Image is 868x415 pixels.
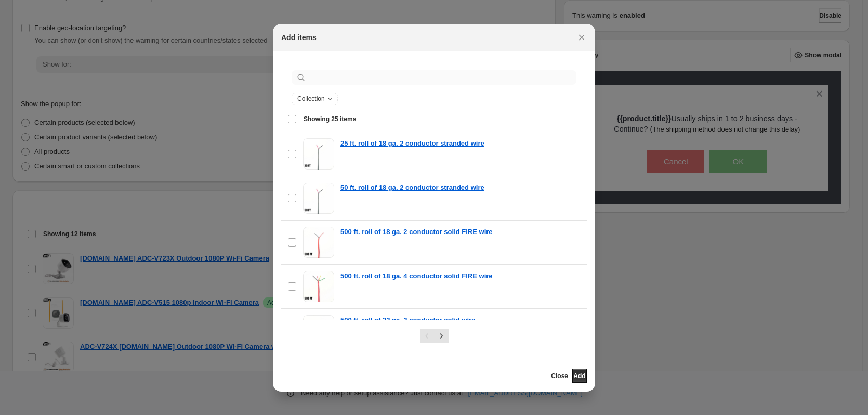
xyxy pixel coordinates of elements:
[434,329,449,343] button: Next
[420,329,449,343] nav: Pagination
[551,372,568,380] span: Close
[572,369,587,383] button: Add
[340,315,475,326] a: 500 ft. roll of 22 ga. 2 conductor solid wire
[340,227,493,237] a: 500 ft. roll of 18 ga. 2 conductor solid FIRE wire
[340,138,484,149] a: 25 ft. roll of 18 ga. 2 conductor stranded wire
[573,372,585,380] span: Add
[303,271,334,302] img: 500 ft. roll of 18 ga. 4 conductor solid FIRE wire
[304,115,356,123] span: Showing 25 items
[303,227,334,258] img: 500 ft. roll of 18 ga. 2 conductor solid FIRE wire
[303,138,334,170] img: 25 ft. roll of 18 ga. 2 conductor stranded wire
[281,32,317,43] h2: Add items
[551,369,568,383] button: Close
[292,93,337,105] button: Collection
[340,271,493,281] a: 500 ft. roll of 18 ga. 4 conductor solid FIRE wire
[303,315,334,346] img: 500 ft. roll of 22 ga. 2 conductor solid wire
[297,95,325,103] span: Collection
[340,183,484,193] a: 50 ft. roll of 18 ga. 2 conductor stranded wire
[303,183,334,214] img: 50 ft. roll of 18 ga. 2 conductor stranded wire
[574,30,589,45] button: Close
